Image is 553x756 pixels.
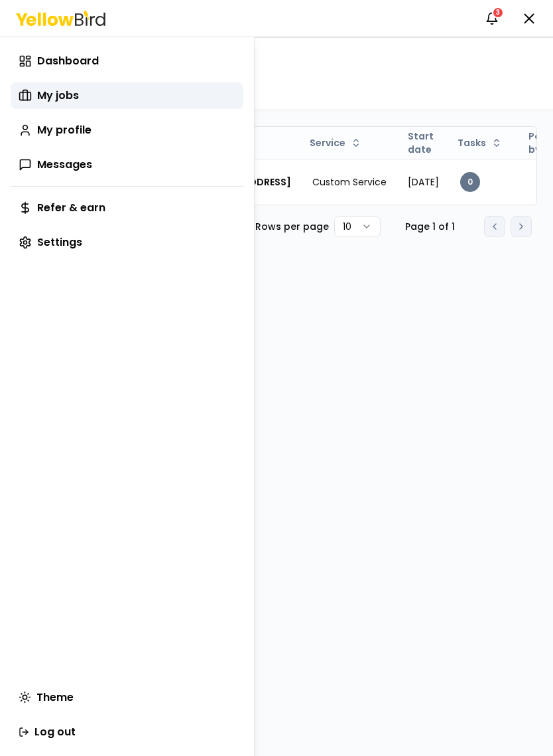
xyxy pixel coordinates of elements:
span: Log out [34,724,76,740]
span: Messages [37,157,92,173]
a: Messages [11,151,243,178]
span: Settings [37,235,82,250]
button: Theme [11,684,243,711]
span: Dashboard [37,53,99,69]
span: Theme [36,690,74,706]
a: My jobs [11,82,243,109]
button: Log out [11,719,243,745]
a: Refer & earn [11,195,243,221]
a: Dashboard [11,48,243,74]
span: My jobs [37,88,79,104]
a: My profile [11,117,243,143]
span: My profile [37,122,92,138]
span: Refer & earn [37,200,105,216]
a: Settings [11,229,243,256]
